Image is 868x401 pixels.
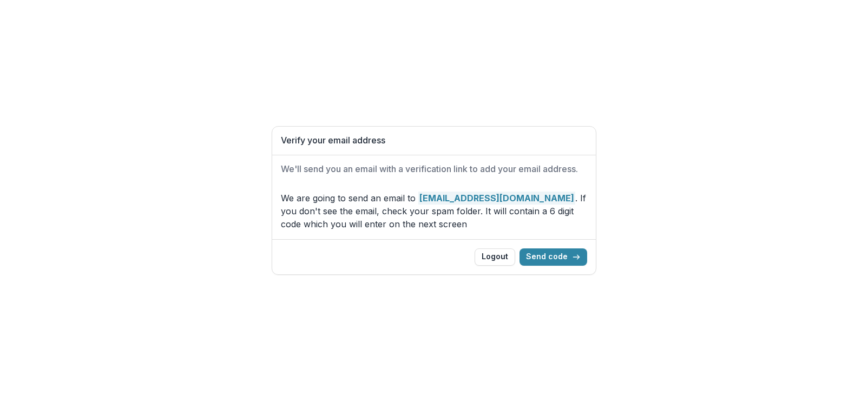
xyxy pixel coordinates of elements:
[281,135,587,146] h1: Verify your email address
[281,164,587,174] h2: We'll send you an email with a verification link to add your email address.
[281,192,587,231] p: We are going to send an email to . If you don't see the email, check your spam folder. It will co...
[418,192,575,205] strong: [EMAIL_ADDRESS][DOMAIN_NAME]
[520,248,587,266] button: Send code
[475,248,515,266] button: Logout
